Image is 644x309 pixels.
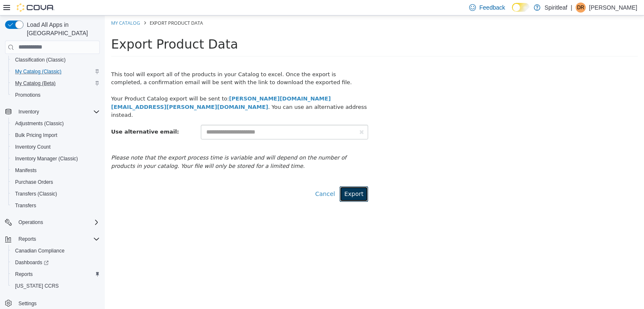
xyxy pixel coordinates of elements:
a: Inventory Manager (Classic) [12,154,81,164]
button: Reports [8,268,103,280]
a: Canadian Compliance [12,246,68,256]
span: Transfers (Classic) [12,189,100,199]
button: Transfers (Classic) [8,188,103,200]
span: Canadian Compliance [15,247,65,254]
em: Please note that the export process time is variable and will depend on the number of products in... [6,139,241,154]
a: Dashboards [8,257,103,268]
a: My Catalog (Classic) [12,67,65,77]
span: Reports [12,269,100,279]
a: Promotions [12,90,44,100]
button: My Catalog (Beta) [8,77,103,89]
button: Adjustments (Classic) [8,118,103,129]
span: Purchase Orders [12,177,100,187]
a: Purchase Orders [12,177,57,187]
button: Manifests [8,165,103,176]
span: Export Product Data [45,4,98,10]
span: Inventory [18,108,39,115]
span: Operations [18,219,43,226]
span: Bulk Pricing Import [15,132,57,139]
span: Manifests [12,165,100,175]
div: Dylan R [576,3,586,13]
span: My Catalog (Beta) [12,78,100,88]
button: Purchase Orders [8,176,103,188]
span: Inventory Count [15,144,51,150]
span: Transfers (Classic) [15,191,57,197]
span: Settings [18,300,36,307]
button: [US_STATE] CCRS [8,280,103,292]
a: Reports [12,269,36,279]
div: Your Product Catalog export will be sent to: . You can use an alternative address instead. [6,71,263,104]
span: Purchase Orders [15,179,53,185]
span: Dashboards [12,257,100,268]
button: Inventory [2,106,103,118]
span: Transfers [12,201,100,211]
span: [US_STATE] CCRS [15,283,59,289]
span: My Catalog (Classic) [12,67,100,77]
a: Inventory Count [12,142,54,152]
a: Settings [15,299,40,309]
span: My Catalog (Beta) [15,80,56,87]
a: Dashboards [12,257,52,268]
button: Promotions [8,89,103,101]
span: Bulk Pricing Import [12,130,100,140]
button: Operations [2,216,103,228]
button: Operations [15,217,47,227]
span: Promotions [15,92,41,98]
button: Settings [2,297,103,309]
a: Adjustments (Classic) [12,118,67,129]
span: Inventory [15,107,100,117]
button: Bulk Pricing Import [8,129,103,141]
button: Reports [2,233,103,245]
label: Use alternative email: [6,109,74,121]
a: Transfers [12,201,39,211]
span: Operations [15,217,100,227]
button: Inventory Count [8,141,103,153]
p: [PERSON_NAME] [589,3,637,13]
span: Load All Apps in [GEOGRAPHIC_DATA] [23,21,100,37]
span: Inventory Manager (Classic) [12,154,100,164]
span: DR [577,3,584,13]
span: Promotions [12,90,100,100]
button: My Catalog (Classic) [8,66,103,77]
a: Classification (Classic) [12,55,69,65]
span: Classification (Classic) [15,57,66,63]
button: Classification (Classic) [8,54,103,66]
a: Manifests [12,165,40,175]
span: Manifests [15,167,36,174]
span: Inventory Count [12,142,100,152]
span: Transfers [15,202,36,209]
a: [US_STATE] CCRS [12,281,62,291]
button: Transfers [8,200,103,211]
a: Bulk Pricing Import [12,130,61,140]
button: Export [235,171,263,186]
img: Cova [17,3,55,12]
span: Adjustments (Classic) [12,118,100,129]
a: Transfers (Classic) [12,189,60,199]
span: Settings [15,298,100,308]
button: Reports [15,234,39,244]
span: Reports [15,234,100,244]
span: Inventory Manager (Classic) [15,155,78,162]
button: Canadian Compliance [8,245,103,257]
button: Inventory [15,107,42,117]
p: | [571,3,572,13]
span: Dark Mode [512,12,512,12]
strong: [PERSON_NAME][DOMAIN_NAME][EMAIL_ADDRESS][PERSON_NAME][DOMAIN_NAME] [6,80,226,95]
input: Dark Mode [512,3,530,12]
span: Canadian Compliance [12,246,100,256]
span: Reports [18,236,36,242]
span: Dashboards [15,259,49,266]
span: Reports [15,271,33,278]
span: Adjustments (Classic) [15,120,64,127]
a: My Catalog (Beta) [12,78,59,88]
span: Washington CCRS [12,281,100,291]
span: My Catalog (Classic) [15,68,62,75]
a: My Catalog [6,4,35,10]
p: Spiritleaf [545,3,567,13]
a: Cancel [206,171,235,186]
div: This tool will export all of the products in your Catalog to excel. Once the export is completed,... [6,46,263,71]
span: Classification (Classic) [12,55,100,65]
button: Inventory Manager (Classic) [8,153,103,165]
span: Export Product Data [6,21,133,36]
span: Feedback [479,3,505,12]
